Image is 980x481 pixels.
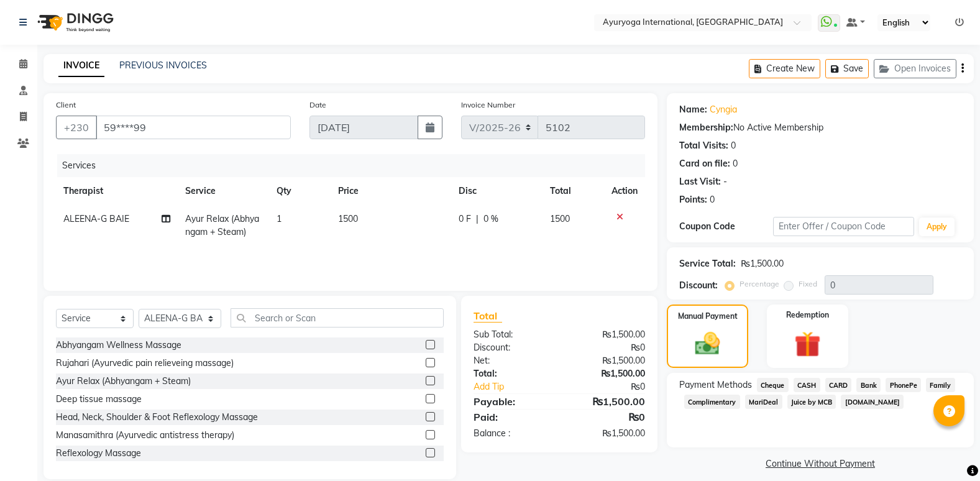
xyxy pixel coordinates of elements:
input: Search by Name/Mobile/Email/Code [96,116,291,139]
div: ₨1,500.00 [741,257,784,270]
span: 1 [277,213,282,224]
div: 0 [710,193,715,206]
label: Fixed [799,278,817,290]
input: Search or Scan [231,308,444,328]
div: ₨0 [575,380,654,393]
a: Add Tip [464,380,575,393]
button: Save [825,59,869,78]
span: Bank [856,378,881,392]
div: ₨1,500.00 [559,367,654,380]
div: Ayur Relax (Abhyangam + Steam) [56,375,191,388]
img: _cash.svg [687,329,728,358]
img: logo [32,5,117,40]
label: Manual Payment [678,311,738,322]
div: Discount: [679,279,718,292]
span: PhonePe [886,378,921,392]
span: [DOMAIN_NAME] [841,395,904,409]
div: 0 [731,139,736,152]
div: Payable: [464,394,559,409]
span: Complimentary [684,395,740,409]
span: ALEENA-G BAIE [63,213,129,224]
button: +230 [56,116,97,139]
div: Service Total: [679,257,736,270]
th: Disc [451,177,543,205]
div: ₨0 [559,341,654,354]
span: CARD [825,378,852,392]
div: Sub Total: [464,328,559,341]
th: Price [331,177,452,205]
a: PREVIOUS INVOICES [119,60,207,71]
div: Points: [679,193,707,206]
div: Reflexology Massage [56,447,141,460]
div: - [723,175,727,188]
img: _gift.svg [786,328,828,360]
div: Membership: [679,121,733,134]
span: CASH [794,378,820,392]
div: Name: [679,103,707,116]
th: Total [543,177,604,205]
div: ₨1,500.00 [559,394,654,409]
span: Total [474,309,502,323]
span: MariDeal [745,395,782,409]
div: ₨1,500.00 [559,427,654,440]
div: Total: [464,367,559,380]
label: Client [56,99,76,111]
th: Qty [269,177,330,205]
span: Family [926,378,955,392]
button: Create New [749,59,820,78]
div: Rujahari (Ayurvedic pain relieveing massage) [56,357,234,370]
label: Redemption [786,309,829,321]
div: ₨1,500.00 [559,328,654,341]
div: Total Visits: [679,139,728,152]
div: Coupon Code [679,220,773,233]
a: INVOICE [58,55,104,77]
div: Last Visit: [679,175,721,188]
span: 1500 [550,213,570,224]
iframe: chat widget [928,431,968,469]
span: Juice by MCB [787,395,836,409]
div: Head, Neck, Shoulder & Foot Reflexology Massage [56,411,258,424]
span: Payment Methods [679,378,752,392]
div: Abhyangam Wellness Massage [56,339,181,352]
span: 0 F [459,213,471,226]
span: | [476,213,479,226]
div: No Active Membership [679,121,961,134]
div: ₨1,500.00 [559,354,654,367]
div: Card on file: [679,157,730,170]
div: Manasamithra (Ayurvedic antistress therapy) [56,429,234,442]
div: Discount: [464,341,559,354]
span: 1500 [338,213,358,224]
span: Ayur Relax (Abhyangam + Steam) [185,213,259,237]
label: Invoice Number [461,99,515,111]
div: ₨0 [559,410,654,424]
input: Enter Offer / Coupon Code [773,217,914,236]
div: Deep tissue massage [56,393,142,406]
span: Cheque [757,378,789,392]
th: Action [604,177,645,205]
div: Services [57,154,654,177]
a: Continue Without Payment [669,457,971,470]
th: Service [178,177,269,205]
label: Percentage [740,278,779,290]
a: Cyngia [710,103,737,116]
div: Net: [464,354,559,367]
div: 0 [733,157,738,170]
button: Open Invoices [874,59,956,78]
button: Apply [919,218,955,236]
th: Therapist [56,177,178,205]
div: Paid: [464,410,559,424]
span: 0 % [483,213,498,226]
label: Date [309,99,326,111]
div: Balance : [464,427,559,440]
